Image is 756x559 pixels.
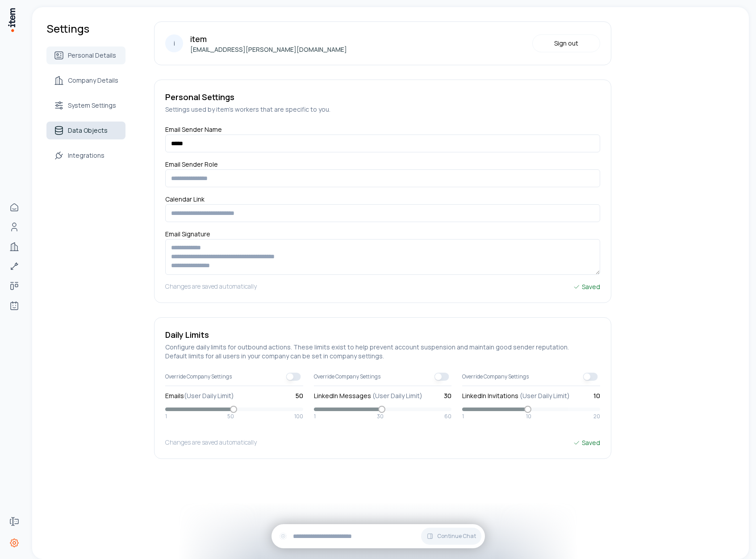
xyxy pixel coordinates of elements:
[294,413,303,420] span: 100
[46,147,125,164] a: Integrations
[190,33,347,45] p: item
[165,373,232,380] span: Override Company Settings
[296,391,303,400] span: 50
[520,391,570,400] span: (User Daily Limit)
[593,413,600,420] span: 20
[165,413,167,420] span: 1
[68,101,116,110] span: System Settings
[46,122,125,139] a: Data Objects
[271,524,485,548] div: Continue Chat
[68,151,104,160] span: Integrations
[190,45,347,54] p: [EMAIL_ADDRESS][PERSON_NAME][DOMAIN_NAME]
[68,76,118,85] span: Company Details
[462,391,570,400] label: LinkedIn Invitations
[5,513,23,530] a: Forms
[444,391,451,400] span: 30
[165,391,234,400] label: Emails
[165,438,257,448] h5: Changes are saved automatically
[165,34,183,52] div: i
[462,373,529,380] span: Override Company Settings
[68,51,116,60] span: Personal Details
[5,297,23,315] a: Agents
[165,91,600,103] h5: Personal Settings
[68,126,108,135] span: Data Objects
[573,282,600,292] div: Saved
[184,391,234,400] span: (User Daily Limit)
[5,198,23,216] a: Home
[46,97,125,114] a: System Settings
[165,282,257,292] h5: Changes are saved automatically
[573,438,600,448] div: Saved
[372,391,422,400] span: (User Daily Limit)
[46,71,125,89] a: Company Details
[532,34,600,52] button: Sign out
[421,528,481,545] button: Continue Chat
[165,328,600,341] h5: Daily Limits
[314,373,380,380] span: Override Company Settings
[165,160,218,172] label: Email Sender Role
[5,238,23,256] a: Companies
[165,105,600,114] h5: Settings used by item's workers that are specific to you.
[314,413,316,420] span: 1
[462,413,464,420] span: 1
[314,391,422,400] label: LinkedIn Messages
[5,277,23,295] a: deals
[165,125,222,137] label: Email Sender Name
[437,533,476,540] span: Continue Chat
[377,413,384,420] span: 30
[227,413,234,420] span: 50
[46,21,125,36] h1: Settings
[165,343,600,361] h5: Configure daily limits for outbound actions. These limits exist to help prevent account suspensio...
[5,534,23,552] a: Settings
[165,230,210,242] label: Email Signature
[5,257,23,275] a: pizza-implementations
[526,413,531,420] span: 10
[5,218,23,236] a: Contacts
[46,46,125,64] a: Personal Details
[165,195,205,207] label: Calendar Link
[593,391,600,400] span: 10
[7,7,16,33] img: Item Brain Logo
[444,413,451,420] span: 60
